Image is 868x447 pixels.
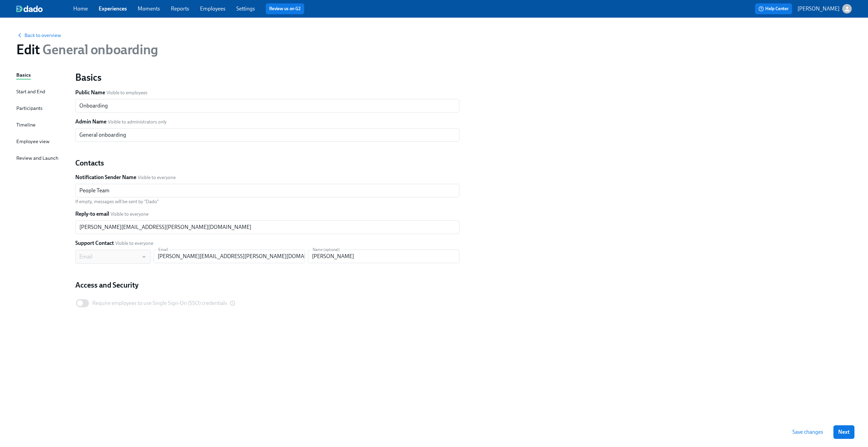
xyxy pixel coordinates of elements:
a: Settings [236,5,255,12]
button: Back to overview [16,32,61,39]
a: Experiences [99,5,127,12]
span: Visible to administrators only [108,119,166,125]
span: Save changes [792,429,823,435]
input: e.g. People Team [75,184,459,197]
a: Moments [138,5,160,12]
div: Require employees to use Single Sign-On (SSO) credentials [92,299,227,307]
button: Review us on G2 [266,3,304,14]
div: To require employees to log in via SSO, integrate a Single Sign-On provider under Organization → ... [92,299,235,307]
h2: Contacts [75,158,459,168]
span: General onboarding [40,41,158,58]
span: Help Center [758,5,789,12]
div: Start and End [16,88,45,95]
img: dado [16,5,43,12]
p: If empty, messages will be sent by "Dado" [75,198,459,205]
label: Admin Name [75,118,106,125]
span: Visible to everyone [111,211,149,217]
span: Visible to employees [106,90,147,96]
button: Help Center [755,3,792,14]
span: Visible to everyone [138,174,176,181]
a: Reports [171,5,189,12]
label: Public Name [75,89,105,96]
label: Support Contact [75,239,114,247]
a: Review us on G2 [269,5,301,12]
input: e.g. peopleteam@company.com [75,220,459,234]
button: Save changes [788,425,828,439]
button: Next [833,425,854,439]
div: Email [75,250,151,264]
h1: Basics [75,71,459,83]
div: Review and Launch [16,154,58,162]
button: [PERSON_NAME] [797,4,852,14]
span: Visible to everyone [115,240,153,247]
a: Home [73,5,88,12]
label: Notification Sender Name [75,174,136,181]
div: Basics [16,71,31,79]
a: Employees [200,5,225,12]
h1: Edit [16,41,158,58]
div: Timeline [16,121,36,129]
p: [PERSON_NAME] [797,5,840,13]
a: dado [16,5,73,12]
input: Leave empty to use the regular experience title [75,128,459,142]
label: Reply-to email [75,210,109,218]
div: Participants [16,104,42,112]
h2: Access and Security [75,280,459,290]
span: Next [838,429,850,435]
div: Employee view [16,138,50,145]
